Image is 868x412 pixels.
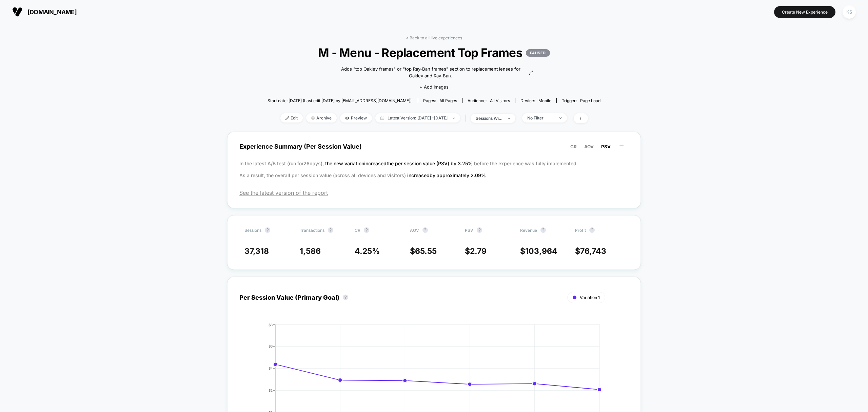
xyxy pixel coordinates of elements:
[562,98,600,103] div: Trigger:
[465,246,487,256] span: $
[477,227,482,233] button: ?
[27,8,77,16] span: [DOMAIN_NAME]
[328,227,333,233] button: ?
[515,98,556,103] span: Device:
[410,246,437,256] span: $
[269,344,273,349] tspan: $6
[306,113,337,123] span: Archive
[465,228,473,233] span: PSV
[244,228,261,233] span: Sessions
[380,116,384,120] img: calendar
[265,227,270,233] button: ?
[239,189,629,196] span: See the latest version of the report
[476,116,503,121] div: sessions with impression
[419,84,449,90] span: + Add Images
[269,389,273,393] tspan: $2
[843,5,856,19] div: KS
[589,227,595,233] button: ?
[280,113,303,123] span: Edit
[580,295,600,300] span: Variation 1
[12,7,22,17] img: Visually logo
[415,246,437,256] span: 65.55
[269,367,273,371] tspan: $4
[439,98,457,103] span: all pages
[284,45,584,60] span: M - Menu - Replacement Top Frames
[559,117,562,119] img: end
[508,118,510,119] img: end
[470,246,487,256] span: 2.79
[538,98,551,103] span: mobile
[406,35,462,40] a: < Back to all live experiences
[527,115,554,120] div: No Filter
[453,117,455,119] img: end
[568,144,579,150] button: CR
[540,227,546,233] button: ?
[375,113,460,123] span: Latest Version: [DATE] - [DATE]
[463,113,471,123] span: |
[422,227,428,233] button: ?
[582,144,596,150] button: AOV
[407,172,486,178] span: increased by approximately 2.09 %
[355,228,360,233] span: CR
[244,246,269,256] span: 37,318
[570,144,577,149] span: CR
[10,6,79,17] button: [DOMAIN_NAME]
[584,144,594,149] span: AOV
[268,98,412,103] span: Start date: [DATE] (Last edit [DATE] by [EMAIL_ADDRESS][DOMAIN_NAME])
[601,144,611,149] span: PSV
[526,49,550,57] p: PAUSED
[774,6,835,18] button: Create New Experience
[355,246,380,256] span: 4.25 %
[239,139,629,154] span: Experience Summary (Per Session Value)
[841,5,858,19] button: KS
[468,98,510,103] div: Audience:
[285,116,289,120] img: edit
[410,228,419,233] span: AOV
[575,228,586,233] span: Profit
[311,116,315,120] img: end
[423,98,457,103] div: Pages:
[599,144,613,150] button: PSV
[520,246,557,256] span: $
[239,157,629,181] p: In the latest A/B test (run for 26 days), before the experience was fully implemented. As a resul...
[334,66,528,79] span: Adds "top Oakley frames" or "top Ray-Ban frames" section to replacement lenses for Oakley and Ray...
[490,98,510,103] span: All Visitors
[580,98,600,103] span: Page Load
[300,228,324,233] span: Transactions
[364,227,369,233] button: ?
[269,323,273,327] tspan: $8
[575,246,606,256] span: $
[580,246,606,256] span: 76,743
[525,246,557,256] span: 103,964
[520,228,537,233] span: Revenue
[343,295,348,300] button: ?
[300,246,321,256] span: 1,586
[340,113,372,123] span: Preview
[325,161,474,166] span: the new variation increased the per session value (PSV) by 3.25 %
